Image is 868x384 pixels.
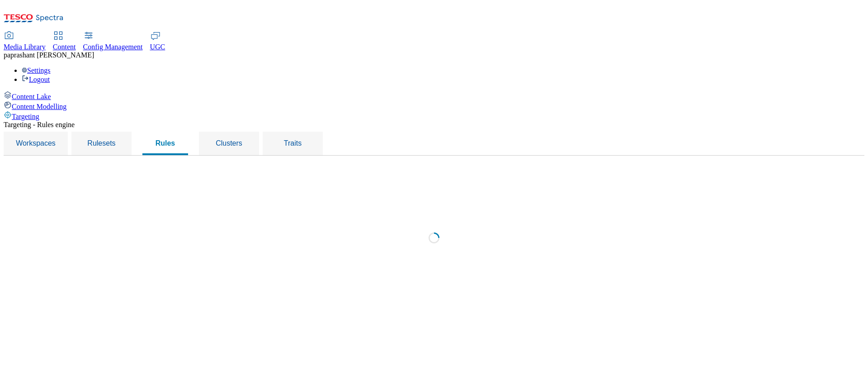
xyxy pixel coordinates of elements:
a: Content [53,32,76,51]
a: Media Library [4,32,46,51]
span: Clusters [216,139,242,147]
a: UGC [150,32,165,51]
div: Targeting - Rules engine [4,121,864,129]
a: Content Lake [4,91,864,101]
span: Rulesets [87,139,115,147]
span: Media Library [4,43,46,51]
a: Config Management [83,32,143,51]
span: Workspaces [16,139,56,147]
span: pa [4,51,10,59]
span: Content [53,43,76,51]
a: Targeting [4,111,864,121]
span: Content Modelling [12,103,66,110]
a: Settings [22,66,51,74]
span: Config Management [83,43,143,51]
span: Traits [284,139,302,147]
span: UGC [150,43,165,51]
a: Logout [22,76,50,83]
span: Rules [156,139,175,147]
span: prashant [PERSON_NAME] [10,51,94,59]
a: Content Modelling [4,101,864,111]
span: Content Lake [12,93,51,100]
span: Targeting [12,113,39,120]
